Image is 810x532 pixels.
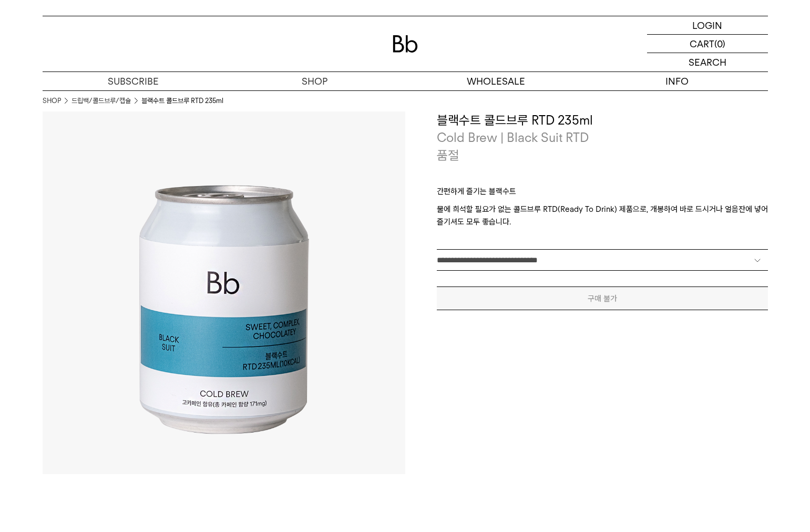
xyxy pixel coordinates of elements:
a: SHOP [224,72,405,90]
p: WHOLESALE [405,72,587,90]
img: 로고 [393,35,418,53]
p: 간편하게 즐기는 블랙수트 [437,185,768,203]
p: CART [690,35,714,53]
a: SHOP [43,96,61,106]
p: SEARCH [689,53,726,71]
p: 물에 희석할 필요가 없는 콜드브루 RTD(Ready To Drink) 제품으로, 개봉하여 바로 드시거나 얼음잔에 넣어 즐기셔도 모두 좋습니다. [437,203,768,228]
p: INFO [587,72,768,90]
p: (0) [714,35,725,53]
a: SUBSCRIBE [43,72,224,90]
a: 드립백/콜드브루/캡슐 [71,96,131,106]
p: LOGIN [692,16,722,34]
li: 블랙수트 콜드브루 RTD 235ml [141,96,223,106]
a: LOGIN [647,16,768,35]
p: 품절 [437,147,459,165]
h3: 블랙수트 콜드브루 RTD 235ml [437,111,768,129]
button: 구매 불가 [437,287,768,310]
p: Cold Brew | Black Suit RTD [437,129,768,147]
img: 블랙수트 콜드브루 RTD 235ml [43,111,405,474]
a: CART (0) [647,35,768,53]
